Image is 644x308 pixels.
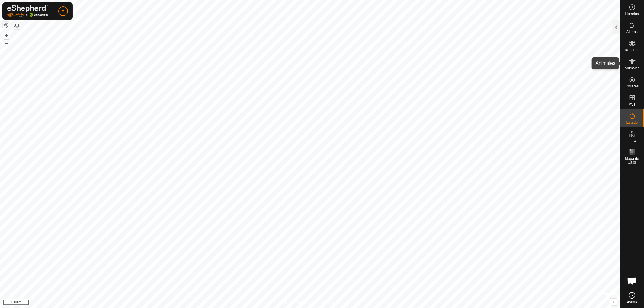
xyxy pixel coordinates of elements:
[7,5,48,17] img: Logo Gallagher
[3,22,10,29] button: Restablecer Mapa
[625,48,639,52] span: Rebaños
[623,272,641,290] div: Chat abierto
[62,8,64,14] span: A
[610,299,617,305] button: i
[626,30,638,34] span: Alertas
[3,32,10,39] button: +
[626,121,638,124] span: Estado
[13,22,21,29] button: Capas del Mapa
[625,66,639,70] span: Animales
[620,290,644,306] a: Ayuda
[613,299,614,304] span: i
[279,300,313,306] a: Política de Privacidad
[3,40,10,47] button: –
[625,84,639,88] span: Collares
[622,157,642,164] span: Mapa de Calor
[628,139,636,142] span: Infra
[321,300,341,306] a: Contáctenos
[629,103,635,106] span: VVs
[627,300,637,304] span: Ayuda
[625,12,639,16] span: Horarios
